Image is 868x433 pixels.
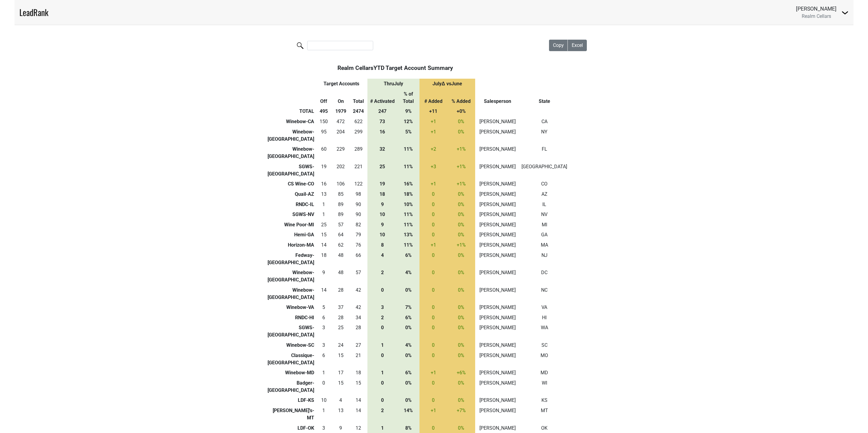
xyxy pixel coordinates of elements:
[553,42,564,48] span: Copy
[332,116,350,127] td: 472
[520,313,569,323] td: HI
[266,199,316,210] td: RNDC-IL
[475,395,520,406] td: [PERSON_NAME]
[520,395,569,406] td: KS
[475,405,520,423] td: [PERSON_NAME]
[332,240,350,250] td: 62
[316,162,332,179] td: 19
[520,323,569,340] td: WA
[332,189,350,199] td: 85
[316,127,332,144] td: 95
[316,240,332,250] td: 14
[266,230,316,240] td: Hemi-GA
[349,89,367,107] th: Total: activate to sort column ascending
[349,240,367,250] td: 76
[266,313,316,323] td: RNDC-HI
[349,302,367,313] td: 42
[316,250,332,268] td: 18
[349,340,367,350] td: 27
[475,240,520,250] td: [PERSON_NAME]
[367,79,419,89] th: Thru July
[266,57,316,79] th: &nbsp;: activate to sort column ascending
[475,230,520,240] td: [PERSON_NAME]
[316,302,332,313] td: 5
[349,395,367,406] td: 14
[475,302,520,313] td: [PERSON_NAME]
[802,13,831,19] span: Realm Cellars
[419,107,447,117] th: +11
[316,199,332,210] td: 1
[266,323,316,340] td: SGWS-[GEOGRAPHIC_DATA]
[349,127,367,144] td: 299
[332,230,350,240] td: 64
[475,89,520,107] th: Salesperson: activate to sort column ascending
[332,313,350,323] td: 28
[266,127,316,144] td: Winebow-[GEOGRAPHIC_DATA]
[349,368,367,378] td: 18
[316,405,332,423] td: 1
[316,57,475,79] th: Realm Cellars YTD Target Account Summary
[520,240,569,250] td: MA
[266,395,316,406] td: LDF-KS
[475,199,520,210] td: [PERSON_NAME]
[266,405,316,423] td: [PERSON_NAME]'s-MT
[520,405,569,423] td: MT
[796,5,837,13] div: [PERSON_NAME]
[349,250,367,268] td: 66
[520,220,569,230] td: MI
[841,9,849,16] img: Dropdown Menu
[520,127,569,144] td: NY
[520,209,569,220] td: NV
[316,116,332,127] td: 150
[475,116,520,127] td: [PERSON_NAME]
[266,220,316,230] td: Wine Poor-MI
[520,250,569,268] td: NJ
[266,107,316,117] th: TOTAL
[520,179,569,189] td: CO
[316,368,332,378] td: 1
[475,323,520,340] td: [PERSON_NAME]
[349,162,367,179] td: 221
[475,368,520,378] td: [PERSON_NAME]
[572,42,583,48] span: Excel
[349,209,367,220] td: 90
[332,323,350,340] td: 25
[332,368,350,378] td: 17
[520,189,569,199] td: AZ
[447,89,475,107] th: % Added: activate to sort column ascending
[332,220,350,230] td: 57
[266,350,316,368] td: Classique-[GEOGRAPHIC_DATA]
[266,209,316,220] td: SGWS-NV
[475,350,520,368] td: [PERSON_NAME]
[367,89,397,107] th: # Activated: activate to sort column ascending
[332,89,350,107] th: On: activate to sort column ascending
[332,144,350,162] td: 229
[316,89,332,107] th: Off: activate to sort column ascending
[316,144,332,162] td: 60
[266,162,316,179] td: SGWS-[GEOGRAPHIC_DATA]
[266,179,316,189] td: CS Wine-CO
[520,144,569,162] td: FL
[19,6,48,19] a: LeadRank
[316,323,332,340] td: 3
[475,378,520,395] td: [PERSON_NAME]
[316,107,332,117] th: 495
[316,378,332,395] td: 0
[316,340,332,350] td: 3
[332,340,350,350] td: 24
[475,209,520,220] td: [PERSON_NAME]
[520,302,569,313] td: VA
[520,199,569,210] td: IL
[520,340,569,350] td: SC
[397,89,419,107] th: % of Total: activate to sort column ascending
[475,162,520,179] td: [PERSON_NAME]
[475,144,520,162] td: [PERSON_NAME]
[475,179,520,189] td: [PERSON_NAME]
[520,162,569,179] td: [GEOGRAPHIC_DATA]
[349,313,367,323] td: 34
[568,40,587,51] button: Excel
[266,189,316,199] td: Quail-AZ
[316,285,332,303] td: 14
[266,267,316,285] td: Winebow-[GEOGRAPHIC_DATA]
[397,107,419,117] th: 9%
